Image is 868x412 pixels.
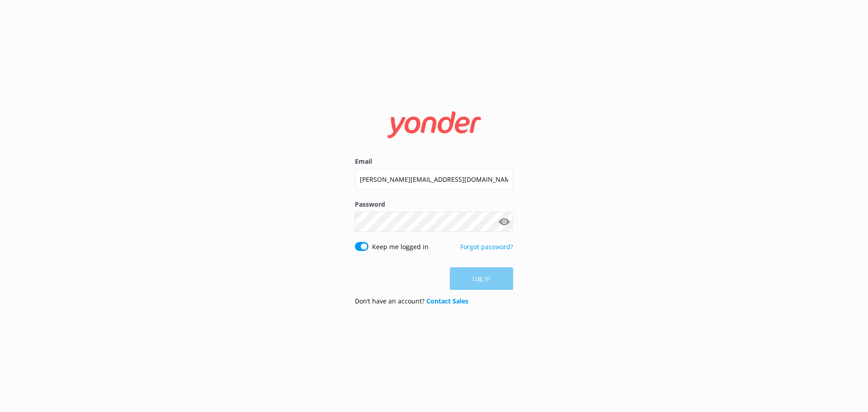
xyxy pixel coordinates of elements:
[355,296,468,306] p: Don’t have an account?
[355,169,513,189] input: user@emailaddress.com
[495,213,513,231] button: Show password
[355,156,513,166] label: Email
[426,297,468,305] a: Contact Sales
[355,199,513,209] label: Password
[460,242,513,251] a: Forgot password?
[372,242,429,252] label: Keep me logged in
